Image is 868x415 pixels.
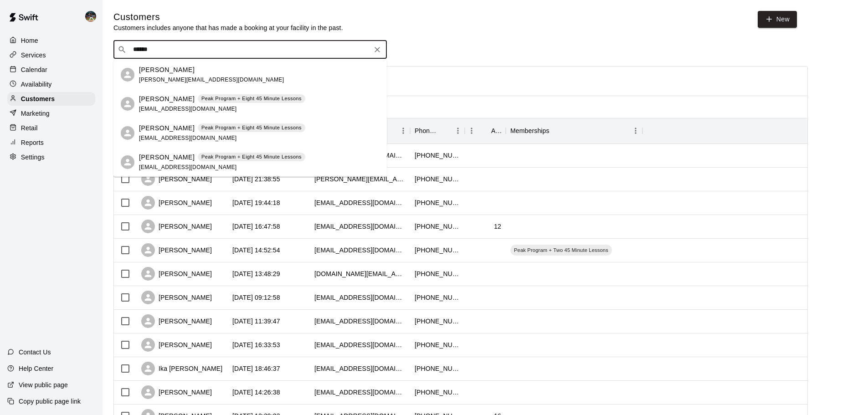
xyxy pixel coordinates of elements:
[629,124,642,138] button: Menu
[139,153,195,162] p: [PERSON_NAME]
[21,123,38,133] p: Retail
[139,106,237,112] span: [EMAIL_ADDRESS][DOMAIN_NAME]
[310,118,410,143] div: Email
[21,153,45,162] p: Settings
[121,155,134,169] div: Carter Perlinski
[232,174,280,184] div: 2025-10-07 21:38:55
[113,41,387,59] div: Search customers by name or email
[550,124,562,137] button: Sort
[415,269,460,278] div: +14064651575
[7,77,95,91] a: Availability
[141,385,212,399] div: [PERSON_NAME]
[410,118,465,143] div: Phone Number
[465,118,506,143] div: Age
[21,36,38,45] p: Home
[139,77,284,83] span: [PERSON_NAME][EMAIL_ADDRESS][DOMAIN_NAME]
[232,222,280,231] div: 2025-10-05 16:47:58
[7,92,95,106] div: Customers
[415,151,460,160] div: +15138231669
[141,362,222,375] div: Ika [PERSON_NAME]
[21,65,47,74] p: Calendar
[121,126,134,140] div: Brady Perlinski
[7,107,95,120] a: Marketing
[314,269,406,278] div: kpatterson.mt@gmail.com
[139,164,237,170] span: [EMAIL_ADDRESS][DOMAIN_NAME]
[314,340,406,349] div: ashleyrooney_46@hotmail.com
[491,118,501,143] div: Age
[201,95,302,102] p: Peak Program + Eight 45 Minute Lessons
[141,243,212,257] div: [PERSON_NAME]
[415,198,460,207] div: +14064599908
[451,124,465,138] button: Menu
[415,388,460,397] div: +14064317952
[314,317,406,326] div: gloriacox92@gmail.com
[141,338,212,352] div: [PERSON_NAME]
[21,51,46,60] p: Services
[415,340,460,349] div: +14064223433
[314,293,406,302] div: wmrlivestock@gmail.com
[83,7,103,26] div: Nolan Gilbert
[506,118,642,143] div: Memberships
[121,97,134,111] div: Jeremy Perlinski
[232,388,280,397] div: 2025-09-19 14:26:38
[758,11,797,28] a: New
[232,317,280,326] div: 2025-09-26 11:39:47
[465,124,478,138] button: Menu
[415,222,460,231] div: +14064651028
[139,94,195,104] p: [PERSON_NAME]
[141,220,212,233] div: [PERSON_NAME]
[139,65,195,75] p: [PERSON_NAME]
[7,63,95,77] a: Calendar
[19,380,68,389] p: View public page
[7,48,95,62] a: Services
[7,121,95,135] a: Retail
[141,314,212,328] div: [PERSON_NAME]
[415,317,460,326] div: +14062028008
[510,246,612,254] span: Peak Program + Two 45 Minute Lessons
[232,198,280,207] div: 2025-10-07 19:44:18
[371,43,384,56] button: Clear
[19,348,51,357] p: Contact Us
[510,118,550,143] div: Memberships
[314,222,406,231] div: brandonuhl28@gmail.com
[141,196,212,210] div: [PERSON_NAME]
[314,388,406,397] div: jlukenbill16@gmail.com
[201,124,302,132] p: Peak Program + Eight 45 Minute Lessons
[232,364,280,373] div: 2025-09-23 18:46:37
[113,11,343,23] h5: Customers
[121,68,134,82] div: Jeremy Swenson
[7,34,95,47] a: Home
[201,153,302,161] p: Peak Program + Eight 45 Minute Lessons
[314,364,406,373] div: ikkivdw@hotmail.com
[314,198,406,207] div: meghantwirth@gmail.com
[85,11,96,22] img: Nolan Gilbert
[113,23,343,32] p: Customers includes anyone that has made a booking at your facility in the past.
[139,123,195,133] p: [PERSON_NAME]
[314,174,406,184] div: darcy.hoy@gmail.com
[415,364,460,373] div: +14062020097
[19,364,53,373] p: Help Center
[232,340,280,349] div: 2025-09-25 16:33:53
[314,246,406,255] div: ttroyer6@hotmail.com
[7,150,95,164] a: Settings
[494,222,501,231] div: 12
[510,245,612,256] div: Peak Program + Two 45 Minute Lessons
[396,124,410,138] button: Menu
[141,291,212,304] div: [PERSON_NAME]
[7,136,95,149] a: Reports
[232,293,280,302] div: 2025-09-28 09:12:58
[141,267,212,281] div: [PERSON_NAME]
[139,135,237,141] span: [EMAIL_ADDRESS][DOMAIN_NAME]
[21,94,55,103] p: Customers
[19,397,81,406] p: Copy public page link
[232,269,280,278] div: 2025-09-28 13:48:29
[141,172,212,186] div: [PERSON_NAME]
[21,138,44,147] p: Reports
